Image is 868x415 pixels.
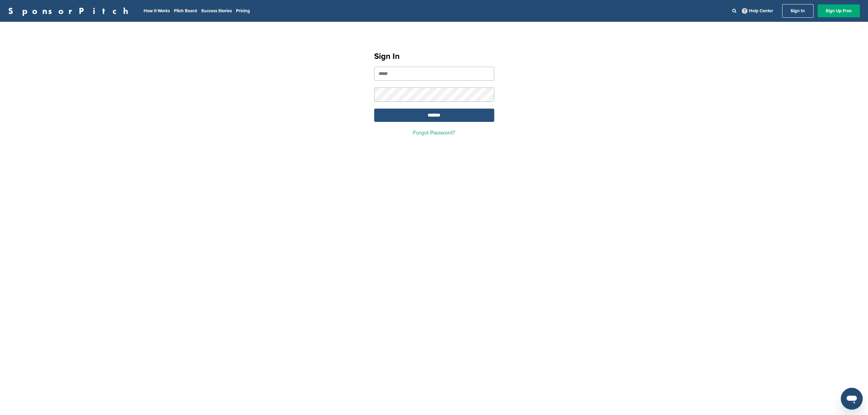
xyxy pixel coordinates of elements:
a: Sign Up Free [818,4,860,17]
a: SponsorPitch [8,6,133,15]
iframe: Button to launch messaging window [841,388,863,410]
a: How It Works [144,8,170,14]
a: Success Stories [201,8,232,14]
h1: Sign In [374,50,494,63]
a: Pricing [236,8,250,14]
a: Forgot Password? [413,129,455,136]
a: Pitch Board [174,8,197,14]
a: Sign In [782,4,813,18]
a: Help Center [740,7,775,15]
